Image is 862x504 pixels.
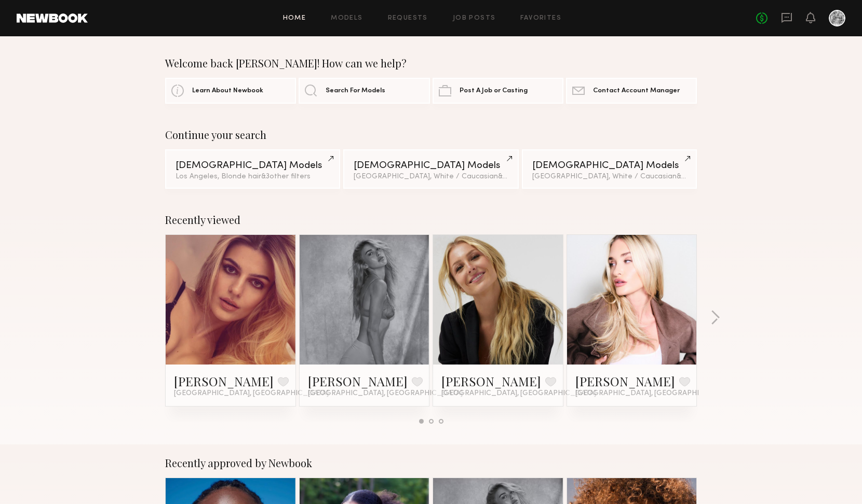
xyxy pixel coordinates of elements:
[165,57,697,69] div: Welcome back [PERSON_NAME]! How can we help?
[453,15,496,22] a: Job Posts
[165,78,296,104] a: Learn About Newbook
[308,389,463,398] span: [GEOGRAPHIC_DATA], [GEOGRAPHIC_DATA]
[308,373,408,389] a: [PERSON_NAME]
[532,173,686,180] div: [GEOGRAPHIC_DATA], White / Caucasian
[165,214,697,226] div: Recently viewed
[165,149,340,189] a: [DEMOGRAPHIC_DATA] ModelsLos Angeles, Blonde hair&3other filters
[566,78,697,104] a: Contact Account Manager
[283,15,306,22] a: Home
[176,161,330,171] div: [DEMOGRAPHIC_DATA] Models
[388,15,428,22] a: Requests
[354,161,508,171] div: [DEMOGRAPHIC_DATA] Models
[441,373,541,389] a: [PERSON_NAME]
[498,173,548,180] span: & 2 other filter s
[192,88,263,94] span: Learn About Newbook
[520,15,561,22] a: Favorites
[575,373,675,389] a: [PERSON_NAME]
[261,173,311,180] span: & 3 other filter s
[354,173,508,180] div: [GEOGRAPHIC_DATA], White / Caucasian
[677,173,726,180] span: & 2 other filter s
[522,149,697,189] a: [DEMOGRAPHIC_DATA] Models[GEOGRAPHIC_DATA], White / Caucasian&2other filters
[299,78,429,104] a: Search For Models
[433,78,563,104] a: Post A Job or Casting
[176,173,330,180] div: Los Angeles, Blonde hair
[165,129,697,141] div: Continue your search
[343,149,518,189] a: [DEMOGRAPHIC_DATA] Models[GEOGRAPHIC_DATA], White / Caucasian&2other filters
[532,161,686,171] div: [DEMOGRAPHIC_DATA] Models
[174,373,274,389] a: [PERSON_NAME]
[165,457,697,469] div: Recently approved by Newbook
[575,389,730,398] span: [GEOGRAPHIC_DATA], [GEOGRAPHIC_DATA]
[331,15,362,22] a: Models
[326,88,385,94] span: Search For Models
[174,389,329,398] span: [GEOGRAPHIC_DATA], [GEOGRAPHIC_DATA]
[460,88,528,94] span: Post A Job or Casting
[593,88,680,94] span: Contact Account Manager
[441,389,596,398] span: [GEOGRAPHIC_DATA], [GEOGRAPHIC_DATA]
